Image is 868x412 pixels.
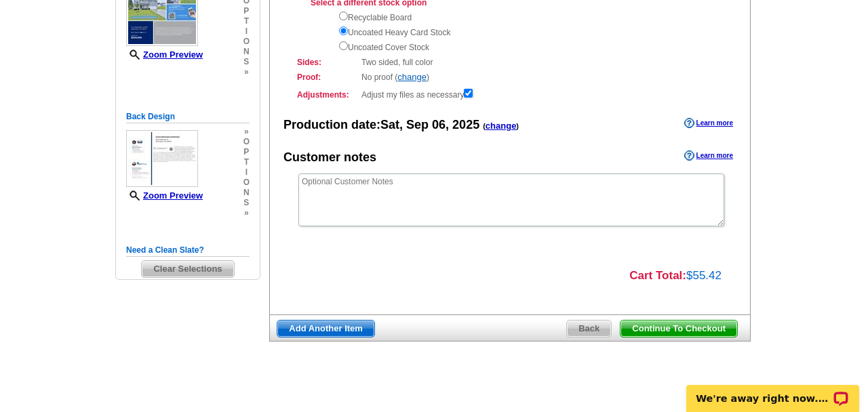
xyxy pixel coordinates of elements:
[297,71,357,83] strong: Proof:
[243,188,250,198] span: n
[339,9,723,54] div: Recyclable Board Uncoated Heavy Card Stock Uncoated Cover Stock
[277,321,374,337] span: Add Another Item
[126,49,203,60] a: Zoom Preview
[297,86,723,101] div: Adjust my files as necessary
[283,117,519,134] div: Production date:
[483,122,519,130] span: ( )
[380,118,403,131] span: Sat,
[243,67,250,77] span: »
[629,269,686,282] strong: Cart Total:
[243,6,250,16] span: p
[432,118,449,131] span: 06,
[243,208,250,218] span: »
[677,369,868,412] iframe: LiveChat chat widget
[243,147,250,157] span: p
[277,320,375,337] a: Add Another Item
[243,167,250,178] span: i
[566,320,612,337] a: Back
[243,198,250,208] span: s
[142,261,233,277] span: Clear Selections
[452,118,479,131] span: 2025
[126,130,198,187] img: small-thumb.jpg
[243,127,250,137] span: »
[243,16,250,26] span: t
[243,47,250,57] span: n
[297,71,723,83] div: No proof ( )
[620,321,737,337] span: Continue To Checkout
[126,110,250,123] h5: Back Design
[684,118,733,129] a: Learn more
[567,321,611,337] span: Back
[684,150,733,161] a: Learn more
[397,72,427,82] a: change
[297,56,357,68] strong: Sides:
[243,137,250,147] span: o
[297,89,357,101] strong: Adjustments:
[126,244,250,257] h5: Need a Clean Slate?
[243,57,250,67] span: s
[486,121,517,131] a: change
[243,37,250,47] span: o
[243,178,250,188] span: o
[243,157,250,167] span: t
[126,190,203,201] a: Zoom Preview
[283,149,376,167] div: Customer notes
[243,26,250,37] span: i
[406,118,429,131] span: Sep
[297,56,723,68] div: Two sided, full color
[686,269,722,282] span: $55.42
